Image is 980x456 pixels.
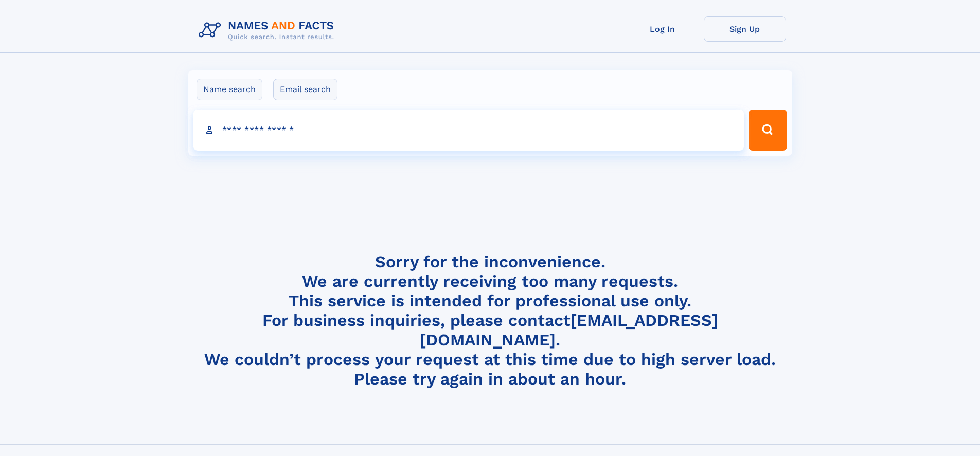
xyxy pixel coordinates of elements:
[749,110,787,151] button: Search Button
[621,16,704,42] a: Log In
[420,311,718,350] a: [EMAIL_ADDRESS][DOMAIN_NAME]
[193,110,744,151] input: search input
[273,79,337,100] label: Email search
[194,16,343,44] img: Logo Names and Facts
[197,79,262,100] label: Name search
[194,252,786,389] h4: Sorry for the inconvenience. We are currently receiving too many requests. This service is intend...
[704,16,786,42] a: Sign Up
